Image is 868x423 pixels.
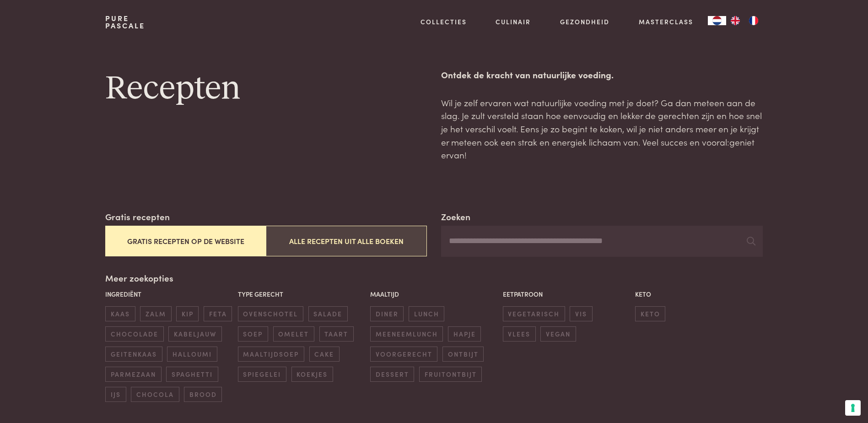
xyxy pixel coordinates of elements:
span: voorgerecht [370,347,437,362]
span: meeneemlunch [370,326,443,342]
span: maaltijdsoep [238,347,304,362]
span: vlees [503,326,536,342]
p: Ingrediënt [105,289,233,299]
span: spaghetti [166,367,218,382]
span: dessert [370,367,414,382]
span: ovenschotel [238,306,303,321]
span: spiegelei [238,367,286,382]
label: Zoeken [441,210,470,223]
span: halloumi [167,347,217,362]
span: vegan [540,326,576,342]
h1: Recepten [105,68,426,109]
a: PurePascale [105,15,145,29]
span: kaas [105,306,135,321]
a: EN [726,16,744,25]
span: ijs [105,387,126,402]
span: zalm [140,306,171,321]
span: kabeljauw [168,326,221,342]
span: chocolade [105,326,163,342]
span: soep [238,326,268,342]
a: Masterclass [639,17,693,27]
button: Gratis recepten op de website [105,226,266,256]
strong: Ontdek de kracht van natuurlijke voeding. [441,68,614,81]
span: ontbijt [442,347,484,362]
span: feta [204,306,232,321]
p: Eetpatroon [503,289,631,299]
a: FR [744,16,763,25]
span: salade [308,306,348,321]
span: brood [184,387,222,402]
a: Collecties [421,17,467,27]
a: NL [708,16,726,25]
span: diner [370,306,404,321]
button: Uw voorkeuren voor toestemming voor trackingtechnologieën [845,400,861,416]
div: Language [708,16,726,25]
span: parmezaan [105,367,161,382]
ul: Language list [726,16,763,25]
span: lunch [409,306,444,321]
span: taart [319,326,354,342]
a: Culinair [496,17,531,27]
span: hapje [448,326,481,342]
span: koekjes [291,367,333,382]
p: Keto [635,289,763,299]
span: geitenkaas [105,347,162,362]
p: Type gerecht [238,289,366,299]
span: chocola [131,387,179,402]
p: Wil je zelf ervaren wat natuurlijke voeding met je doet? Ga dan meteen aan de slag. Je zult verst... [441,96,762,162]
span: vegetarisch [503,306,565,321]
span: omelet [273,326,314,342]
span: fruitontbijt [419,367,482,382]
p: Maaltijd [370,289,498,299]
span: kip [176,306,199,321]
a: Gezondheid [560,17,609,27]
span: vis [570,306,592,321]
label: Gratis recepten [105,210,170,223]
aside: Language selected: Nederlands [708,16,763,25]
button: Alle recepten uit alle boeken [266,226,426,256]
span: keto [635,306,665,321]
span: cake [309,347,340,362]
